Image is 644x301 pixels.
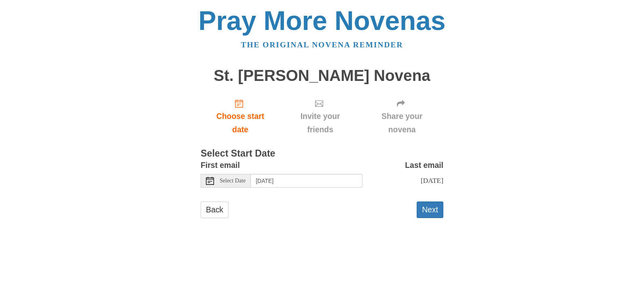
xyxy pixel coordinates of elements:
[360,92,443,140] div: Click "Next" to confirm your start date first.
[201,201,229,218] a: Back
[201,148,443,159] h3: Select Start Date
[417,201,443,218] button: Next
[288,110,352,136] span: Invite your friends
[280,92,360,140] div: Click "Next" to confirm your start date first.
[199,6,446,36] a: Pray More Novenas
[421,176,443,184] span: [DATE]
[405,159,443,172] label: Last email
[241,40,403,49] a: The original novena reminder
[201,92,280,140] a: Choose start date
[201,159,240,172] label: First email
[220,178,246,184] span: Select Date
[201,67,443,85] h1: St. [PERSON_NAME] Novena
[369,110,435,136] span: Share your novena
[209,110,272,136] span: Choose start date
